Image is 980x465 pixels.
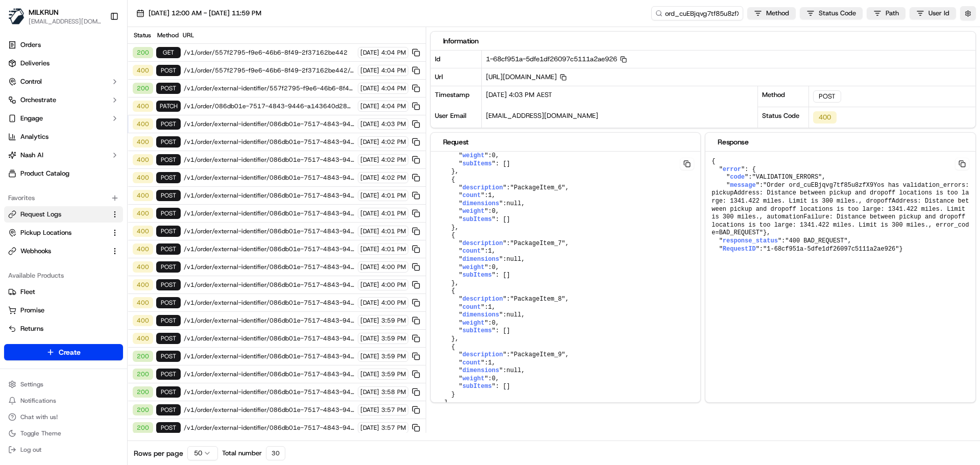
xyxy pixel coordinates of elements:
[462,359,481,366] span: count
[20,247,51,256] span: Webhooks
[4,284,123,300] button: Fleet
[4,190,123,206] div: Favorites
[133,83,153,94] div: 200
[133,136,153,148] div: 400
[10,133,68,141] div: Past conversations
[510,184,566,191] span: "PackageItem_6"
[4,321,123,337] button: Returns
[10,149,27,165] img: Asif Zaman Khan
[4,74,123,90] button: Control
[4,426,123,440] button: Toggle Theme
[133,172,153,183] div: 400
[4,302,123,319] button: Promise
[360,388,379,396] span: [DATE]
[766,9,789,18] span: Method
[486,55,627,63] span: 1-68cf951a-5dfe1df26097c5111a2ae926
[4,410,123,424] button: Chat with us!
[747,7,796,19] button: Method
[133,208,153,219] div: 400
[360,370,379,378] span: [DATE]
[510,296,566,303] span: "PackageItem_8"
[156,404,181,415] div: POST
[381,84,406,92] span: 4:04 PM
[184,138,355,146] span: /v1/order/external-identifier/086db01e-7517-4843-9446-a143640d2825
[462,160,492,167] span: subItems
[184,388,355,396] span: /v1/order/external-identifier/086db01e-7517-4843-9446-a143640d2825
[20,132,48,141] span: Analytics
[155,31,180,39] div: Method
[133,154,153,165] div: 400
[85,158,88,166] span: •
[486,72,567,81] span: [URL][DOMAIN_NAME]
[462,264,484,271] span: weight
[32,186,83,194] span: [PERSON_NAME]
[431,68,482,86] div: Url
[4,165,123,182] a: Product Catalog
[156,422,181,433] div: POST
[381,209,406,217] span: 4:01 PM
[443,137,689,147] div: Request
[156,351,181,362] div: POST
[156,261,181,273] div: POST
[867,7,905,19] button: Path
[730,174,745,181] span: code
[133,261,153,273] div: 400
[506,367,521,374] span: null
[381,263,406,271] span: 4:00 PM
[20,114,43,123] span: Engage
[85,186,88,194] span: •
[133,65,153,76] div: 400
[381,191,406,200] span: 4:01 PM
[156,154,181,165] div: POST
[8,306,119,315] a: Promise
[488,192,492,199] span: 1
[184,191,355,200] span: /v1/order/external-identifier/086db01e-7517-4843-9446-a143640d2825
[156,208,181,219] div: POST
[222,449,262,458] span: Total number
[360,299,379,307] span: [DATE]
[360,191,379,200] span: [DATE]
[82,224,168,242] a: 💻API Documentation
[156,65,181,76] div: POST
[431,51,482,68] div: Id
[381,245,406,253] span: 4:01 PM
[462,152,484,159] span: weight
[10,229,18,237] div: 📗
[133,226,153,237] div: 400
[462,208,484,215] span: weight
[133,404,153,415] div: 200
[29,17,102,26] span: [EMAIL_ADDRESS][DOMAIN_NAME]
[462,327,492,334] span: subItems
[174,101,186,113] button: Start new chat
[96,228,164,238] span: API Documentation
[381,120,406,128] span: 4:03 PM
[21,97,40,116] img: 2790269178180_0ac78f153ef27d6c0503_72.jpg
[133,118,153,130] div: 400
[381,299,406,307] span: 4:00 PM
[29,7,59,17] button: MILKRUN
[443,36,964,46] div: Information
[156,315,181,326] div: POST
[8,247,107,256] a: Webhooks
[492,264,496,271] span: 0
[462,272,492,279] span: subItems
[149,9,261,18] span: [DATE] 12:00 AM - [DATE] 11:59 PM
[183,31,422,39] div: URL
[20,169,69,178] span: Product Catalog
[133,101,153,112] div: 400
[4,443,123,457] button: Log out
[184,209,355,217] span: /v1/order/external-identifier/086db01e-7517-4843-9446-a143640d2825
[27,66,184,77] input: Got a question? Start typing here...
[20,397,56,405] span: Notifications
[910,7,956,19] button: User Id
[886,9,899,18] span: Path
[184,370,355,378] span: /v1/order/external-identifier/086db01e-7517-4843-9446-a143640d2825
[20,40,41,50] span: Orders
[10,41,186,57] p: Welcome 👋
[72,253,124,261] a: Powered byPylon
[90,158,111,166] span: [DATE]
[360,156,379,164] span: [DATE]
[381,156,406,164] span: 4:02 PM
[381,174,406,182] span: 4:02 PM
